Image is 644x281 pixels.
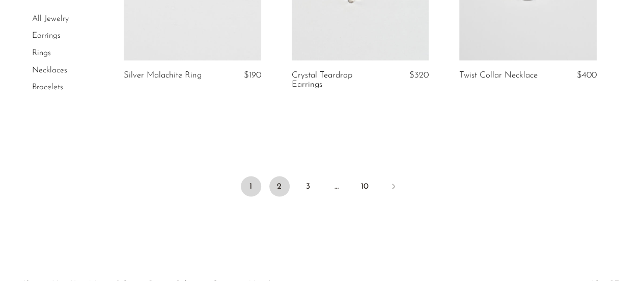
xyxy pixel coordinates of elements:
[32,66,67,74] a: Necklaces
[244,71,261,80] span: $190
[383,176,404,199] a: Next
[292,71,382,90] a: Crystal Teardrop Earrings
[298,176,318,197] a: 3
[326,176,347,197] span: …
[409,71,429,80] span: $320
[32,83,63,91] a: Bracelets
[32,14,69,22] a: All Jewelry
[269,176,290,197] a: 2
[355,176,375,197] a: 10
[577,71,597,80] span: $400
[124,71,202,80] a: Silver Malachite Ring
[32,32,61,40] a: Earrings
[241,176,261,197] span: 1
[32,48,51,57] a: Rings
[459,71,538,80] a: Twist Collar Necklace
